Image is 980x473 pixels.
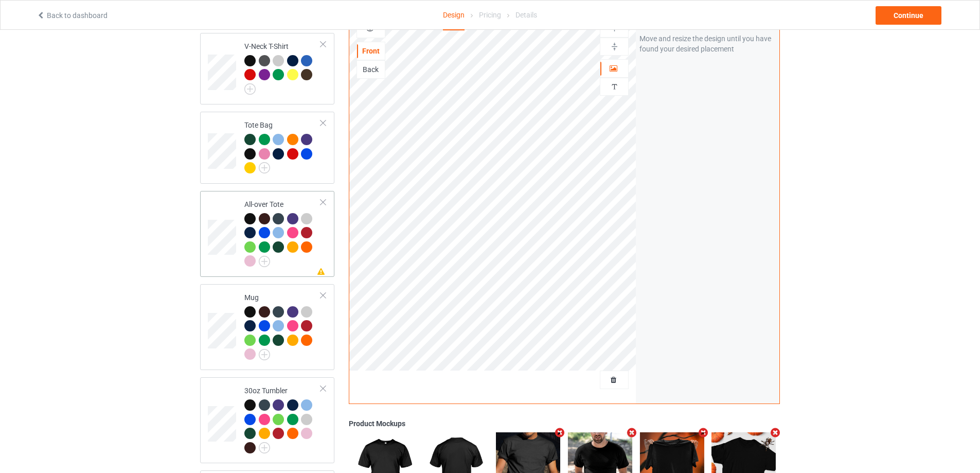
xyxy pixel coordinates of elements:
div: Tote Bag [200,112,334,184]
img: svg+xml;base64,PD94bWwgdmVyc2lvbj0iMS4wIiBlbmNvZGluZz0iVVRGLTgiPz4KPHN2ZyB3aWR0aD0iMjJweCIgaGVpZ2... [259,349,270,360]
img: svg+xml;base64,PD94bWwgdmVyc2lvbj0iMS4wIiBlbmNvZGluZz0iVVRGLTgiPz4KPHN2ZyB3aWR0aD0iMjJweCIgaGVpZ2... [259,256,270,267]
div: Continue [876,6,941,25]
div: All-over Tote [200,191,334,277]
img: svg%3E%0A [610,42,619,51]
div: Details [515,1,537,29]
div: Product Mockups [349,418,780,429]
i: Remove mockup [625,428,638,439]
div: Back [357,64,385,75]
div: V-Neck T-Shirt [244,41,321,91]
img: svg+xml;base64,PD94bWwgdmVyc2lvbj0iMS4wIiBlbmNvZGluZz0iVVRGLTgiPz4KPHN2ZyB3aWR0aD0iMjJweCIgaGVpZ2... [244,83,256,95]
div: Mug [200,284,334,370]
i: Remove mockup [554,428,566,439]
div: All-over Tote [244,199,321,266]
div: 30oz Tumbler [244,386,321,452]
div: Tote Bag [244,120,321,173]
i: Remove mockup [697,428,710,439]
div: Mug [244,292,321,359]
div: Front [357,46,385,56]
img: svg+xml;base64,PD94bWwgdmVyc2lvbj0iMS4wIiBlbmNvZGluZz0iVVRGLTgiPz4KPHN2ZyB3aWR0aD0iMjJweCIgaGVpZ2... [259,442,270,453]
img: svg+xml;base64,PD94bWwgdmVyc2lvbj0iMS4wIiBlbmNvZGluZz0iVVRGLTgiPz4KPHN2ZyB3aWR0aD0iMjJweCIgaGVpZ2... [259,162,270,173]
div: 30oz Tumbler [200,377,334,463]
i: Remove mockup [769,428,782,439]
div: Move and resize the design until you have found your desired placement [639,33,776,54]
div: Design [443,1,465,30]
div: V-Neck T-Shirt [200,33,334,104]
div: Pricing [479,1,501,29]
a: Back to dashboard [37,11,108,20]
img: svg%3E%0A [610,82,619,92]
